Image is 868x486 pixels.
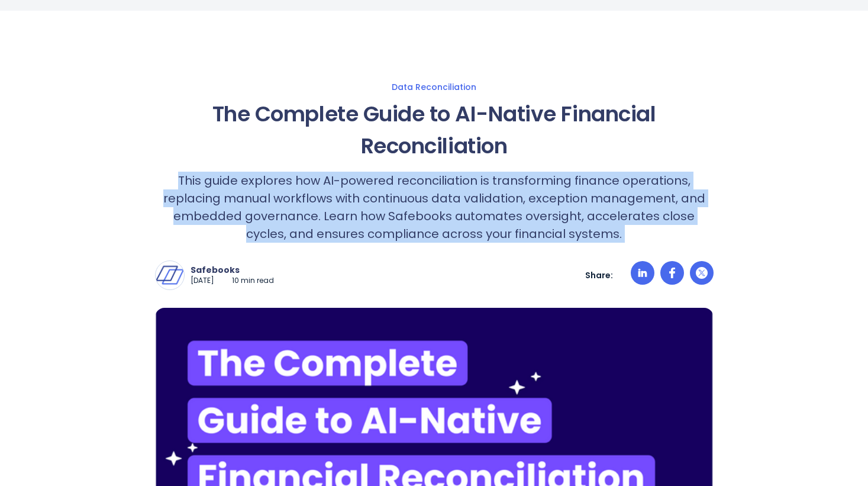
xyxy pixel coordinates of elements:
[191,276,214,286] p: [DATE]
[155,172,714,243] p: This guide explores how AI-powered reconciliation is transforming finance operations, replacing m...
[191,265,274,275] p: Safebooks
[585,270,613,281] p: Share:
[232,276,274,286] p: 10 min read
[155,98,714,162] h1: The Complete Guide to AI-Native Financial Reconciliation
[39,82,830,92] a: Data Reconciliation
[156,261,184,289] img: Safebooks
